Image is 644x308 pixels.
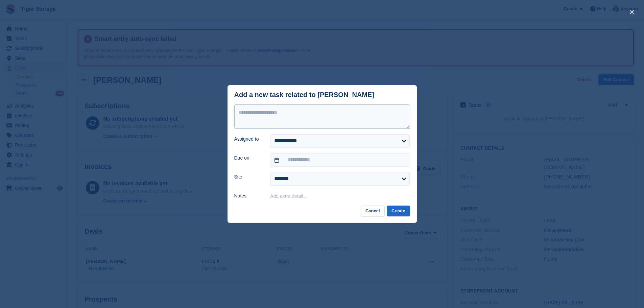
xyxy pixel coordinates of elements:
[234,155,262,162] label: Due on
[234,91,375,99] div: Add a new task related to [PERSON_NAME]
[626,7,637,18] button: close
[234,173,262,181] label: Site
[387,206,410,217] button: Create
[234,136,262,143] label: Assigned to
[361,206,385,217] button: Cancel
[234,192,262,199] label: Notes
[270,193,308,199] button: Add extra detail…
